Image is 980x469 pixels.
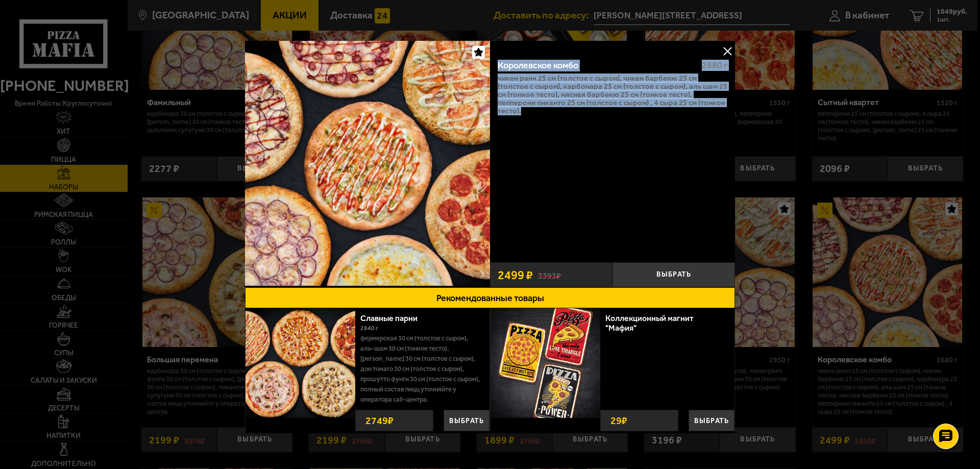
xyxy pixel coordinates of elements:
[608,410,630,431] strong: 29 ₽
[360,333,482,405] p: Фермерская 30 см (толстое с сыром), Аль-Шам 30 см (тонкое тесто), [PERSON_NAME] 30 см (толстое с ...
[444,410,489,431] button: Выбрать
[689,410,734,431] button: Выбрать
[605,313,694,333] a: Коллекционный магнит "Мафия"
[498,74,727,115] p: Чикен Ранч 25 см (толстое с сыром), Чикен Барбекю 25 см (толстое с сыром), Карбонара 25 см (толст...
[538,269,561,280] s: 3393 ₽
[498,269,533,281] span: 2499 ₽
[702,60,727,71] span: 2680 г
[245,41,490,286] img: Королевское комбо
[360,313,428,323] a: Славные парни
[498,60,693,71] div: Королевское комбо
[360,325,378,332] span: 2840 г
[363,410,396,431] strong: 2749 ₽
[245,41,490,287] a: Королевское комбо
[612,262,735,287] button: Выбрать
[245,287,735,308] button: Рекомендованные товары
